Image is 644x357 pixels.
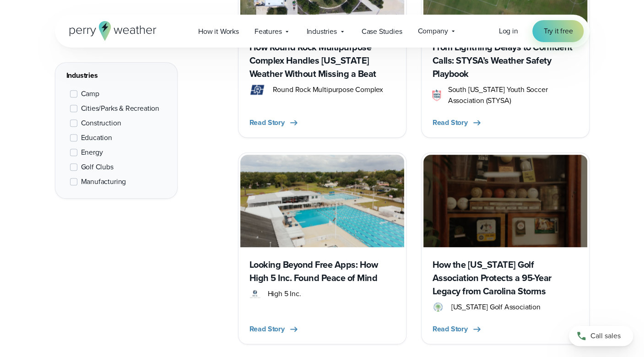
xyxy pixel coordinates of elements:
[590,330,621,341] span: Call sales
[433,302,444,313] img: SCGA
[249,41,395,81] h3: How Round Rock Multipurpose Complex Handles [US_STATE] Weather Without Missing a Beat
[249,84,265,95] img: round rock
[569,326,633,346] a: Call sales
[417,26,448,37] span: Company
[272,84,383,95] span: Round Rock Multipurpose Complex
[499,26,518,37] a: Log in
[306,26,336,37] span: Industries
[198,26,239,37] span: How it Works
[254,26,282,37] span: Features
[249,288,260,299] img: High 5 Inc
[433,117,468,128] span: Read Story
[249,117,285,128] span: Read Story
[433,324,468,335] span: Read Story
[532,20,584,42] a: Try it free
[81,147,103,158] span: Energy
[249,117,299,128] button: Read Story
[81,176,126,187] span: Manufacturing
[421,152,590,344] a: How the [US_STATE] Golf Association Protects a 95-Year Legacy from Carolina Storms SCGA [US_STATE...
[354,22,410,41] a: Case Studies
[362,26,402,37] span: Case Studies
[81,88,99,99] span: Camp
[448,84,578,106] span: South [US_STATE] Youth Soccer Association (STYSA)
[268,288,301,299] span: High 5 Inc.
[81,103,159,114] span: Cities/Parks & Recreation
[543,26,573,37] span: Try it free
[238,152,406,344] a: High 5 inc. Looking Beyond Free Apps: How High 5 Inc. Found Peace of Mind High 5 Inc High 5 Inc. ...
[81,118,121,129] span: Construction
[433,258,578,298] h3: How the [US_STATE] Golf Association Protects a 95-Year Legacy from Carolina Storms
[240,155,404,247] img: High 5 inc.
[451,302,540,313] span: [US_STATE] Golf Association
[249,258,395,285] h3: Looking Beyond Free Apps: How High 5 Inc. Found Peace of Mind
[190,22,247,41] a: How it Works
[81,162,114,173] span: Golf Clubs
[433,90,441,101] img: STYSA
[249,324,285,335] span: Read Story
[249,324,299,335] button: Read Story
[433,324,482,335] button: Read Story
[66,70,166,81] div: Industries
[433,41,578,81] h3: From Lightning Delays to Confident Calls: STYSA’s Weather Safety Playbook
[81,132,112,143] span: Education
[433,117,482,128] button: Read Story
